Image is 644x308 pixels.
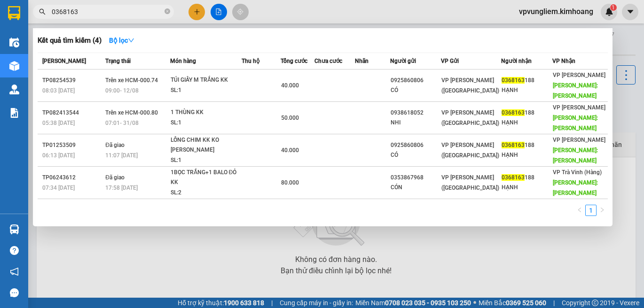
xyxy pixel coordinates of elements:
[391,76,441,85] div: 0925860806
[42,185,75,191] span: 07:34 [DATE]
[502,118,552,128] div: HẠNH
[171,188,241,198] div: SL: 2
[10,288,19,297] span: message
[390,58,416,64] span: Người gửi
[502,76,552,85] div: 188
[553,179,598,196] span: [PERSON_NAME]: [PERSON_NAME]
[171,75,241,85] div: TÚI GIẤY M TRẮNG KK
[9,108,19,118] img: solution-icon
[105,142,125,148] span: Đã giao
[501,58,532,64] span: Người nhận
[42,108,102,118] div: TP082413544
[171,108,241,118] div: 1 THÙNG KK
[553,115,598,131] span: [PERSON_NAME]: [PERSON_NAME]
[39,8,46,15] span: search
[128,37,134,44] span: down
[355,58,369,64] span: Nhãn
[553,104,605,111] span: VP [PERSON_NAME]
[441,174,499,191] span: VP [PERSON_NAME] ([GEOGRAPHIC_DATA])
[9,85,19,94] img: warehouse-icon
[10,267,19,276] span: notification
[553,72,605,78] span: VP [PERSON_NAME]
[281,179,299,186] span: 80.000
[391,118,441,128] div: NHI
[170,58,196,64] span: Món hàng
[105,109,158,116] span: Trên xe HCM-000.80
[52,7,163,17] input: Tìm tên, số ĐT hoặc mã đơn
[38,36,102,46] h3: Kết quả tìm kiếm ( 4 )
[599,207,605,213] span: right
[391,85,441,95] div: CÓ
[441,58,459,64] span: VP Gửi
[102,33,142,48] button: Bộ lọcdown
[502,142,525,148] span: 0368163
[281,115,299,121] span: 50.000
[502,183,552,192] div: HẠNH
[9,224,19,234] img: warehouse-icon
[585,205,597,216] li: 1
[42,87,75,94] span: 08:03 [DATE]
[105,77,158,84] span: Trên xe HCM-000.74
[502,173,552,183] div: 188
[502,109,525,116] span: 0368163
[171,85,241,96] div: SL: 1
[577,207,582,213] span: left
[42,76,102,85] div: TP08254539
[502,140,552,150] div: 188
[574,205,585,216] button: left
[553,147,598,164] span: [PERSON_NAME]: [PERSON_NAME]
[42,58,86,64] span: [PERSON_NAME]
[42,140,102,150] div: TP01253509
[171,135,241,155] div: LỒNG CHIM KK KO [PERSON_NAME]
[314,58,342,64] span: Chưa cước
[105,58,131,64] span: Trạng thái
[502,150,552,160] div: HẠNH
[281,58,307,64] span: Tổng cước
[586,205,596,216] a: 1
[165,8,170,14] span: close-circle
[105,185,138,191] span: 17:58 [DATE]
[553,137,605,143] span: VP [PERSON_NAME]
[42,120,75,126] span: 05:38 [DATE]
[391,140,441,150] div: 0925860806
[553,169,602,176] span: VP Trà Vinh (Hàng)
[171,155,241,166] div: SL: 1
[8,6,20,20] img: logo-vxr
[391,173,441,183] div: 0353867968
[281,82,299,89] span: 40.000
[502,85,552,95] div: HẠNH
[42,152,75,159] span: 06:13 [DATE]
[391,183,441,192] div: CÓN
[105,152,138,159] span: 11:07 [DATE]
[441,109,499,126] span: VP [PERSON_NAME] ([GEOGRAPHIC_DATA])
[391,108,441,118] div: 0938618052
[42,173,102,183] div: TP06243612
[105,174,125,181] span: Đã giao
[105,120,139,126] span: 07:01 - 31/08
[597,205,608,216] button: right
[552,58,575,64] span: VP Nhận
[171,118,241,128] div: SL: 1
[105,87,139,94] span: 09:00 - 12/08
[441,77,499,94] span: VP [PERSON_NAME] ([GEOGRAPHIC_DATA])
[502,77,525,84] span: 0368163
[574,205,585,216] li: Previous Page
[391,150,441,160] div: CÓ
[597,205,608,216] li: Next Page
[109,37,134,44] strong: Bộ lọc
[502,108,552,118] div: 188
[553,82,598,99] span: [PERSON_NAME]: [PERSON_NAME]
[9,61,19,71] img: warehouse-icon
[165,8,170,16] span: close-circle
[502,174,525,181] span: 0368163
[9,38,19,47] img: warehouse-icon
[441,142,499,159] span: VP [PERSON_NAME] ([GEOGRAPHIC_DATA])
[171,168,241,188] div: 1BỌC TRẮNG+1 BALO ĐỎ KK
[10,246,19,255] span: question-circle
[281,147,299,154] span: 40.000
[242,58,259,64] span: Thu hộ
